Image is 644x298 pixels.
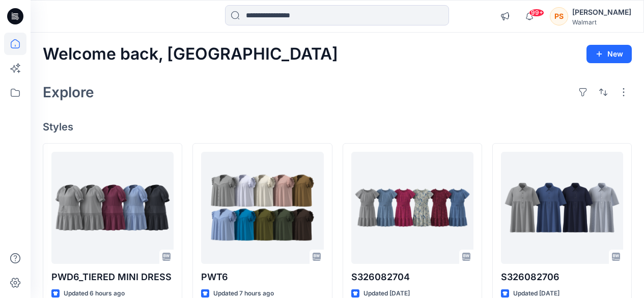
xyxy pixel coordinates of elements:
[201,270,323,284] p: PWT6
[572,18,631,26] div: Walmart
[351,270,473,284] p: S326082704
[51,152,174,264] a: PWD6_TIERED MINI DRESS
[43,45,338,64] h2: Welcome back, [GEOGRAPHIC_DATA]
[572,6,631,18] div: [PERSON_NAME]
[43,84,94,100] h2: Explore
[529,9,544,17] span: 99+
[351,152,473,264] a: S326082704
[51,270,174,284] p: PWD6_TIERED MINI DRESS
[501,270,623,284] p: S326082706
[201,152,323,264] a: PWT6
[43,121,632,133] h4: Styles
[586,45,632,63] button: New
[550,7,568,25] div: PS
[501,152,623,264] a: S326082706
